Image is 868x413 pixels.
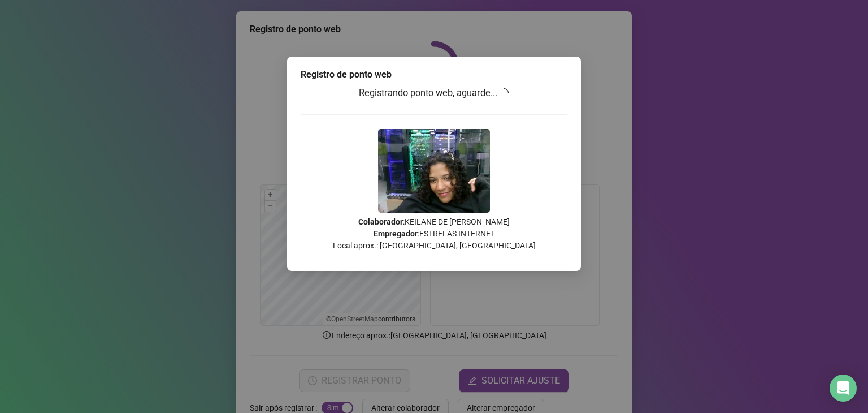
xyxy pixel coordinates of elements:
div: Registro de ponto web [301,68,567,81]
span: loading [500,88,510,98]
p: : KEILANE DE [PERSON_NAME] : ESTRELAS INTERNET Local aprox.: [GEOGRAPHIC_DATA], [GEOGRAPHIC_DATA] [301,216,567,252]
h3: Registrando ponto web, aguarde... [301,86,567,101]
strong: Colaborador [358,217,403,226]
div: Open Intercom Messenger [830,375,857,402]
strong: Empregador [374,229,418,238]
img: 2Q== [378,129,490,213]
